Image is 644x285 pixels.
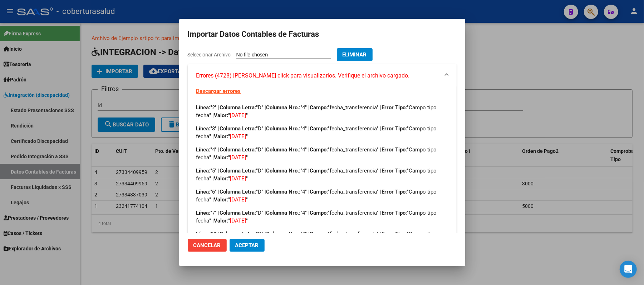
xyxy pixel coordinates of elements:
strong: Columna Nro.: [266,231,301,237]
strong: Campo: [310,104,328,111]
strong: Columna Nro.: [266,146,301,153]
strong: Valor: [214,112,228,119]
p: "5" | "D" | "4" | "fecha_transferencia" | "Campo tipo fecha" | " " [196,167,448,182]
span: Cancelar [193,242,221,249]
strong: Valor: [214,175,228,182]
strong: Columna Letra: [220,210,256,216]
strong: Error Tipo: [382,146,407,153]
strong: Columna Nro.: [266,104,301,111]
span: [DATE] [230,175,246,182]
a: Descargar errores [196,88,241,94]
strong: Columna Letra: [220,125,256,132]
strong: Columna Letra: [220,189,256,195]
button: Aceptar [230,239,265,252]
strong: Campo: [310,167,328,174]
strong: Campo: [310,189,328,195]
p: "6" | "D" | "4" | "fecha_transferencia" | "Campo tipo fecha" | " " [196,188,448,204]
strong: Columna Nro.: [266,189,301,195]
strong: Campo: [310,231,328,237]
button: Eliminar [337,48,373,61]
span: [DATE] [230,133,246,140]
strong: Columna Nro.: [266,125,301,132]
span: Aceptar [235,242,259,249]
strong: Línea: [196,210,211,216]
strong: Error Tipo: [382,231,407,237]
div: Open Intercom Messenger [620,261,637,278]
strong: Línea: [196,167,211,174]
p: "8" | "D" | "4" | "fecha_transferencia" | "Campo tipo fecha" | " " [196,230,448,246]
strong: Columna Nro.: [266,167,301,174]
strong: Línea: [196,189,211,195]
strong: Línea: [196,146,211,153]
strong: Error Tipo: [382,167,407,174]
strong: Campo: [310,146,328,153]
strong: Valor: [214,154,228,161]
strong: Línea: [196,125,211,132]
span: [DATE] [230,112,246,119]
strong: Error Tipo: [382,210,407,216]
strong: Valor: [214,217,228,224]
strong: Error Tipo: [382,104,407,111]
span: [DATE] [230,217,246,224]
strong: Campo: [310,210,328,216]
span: Eliminar [343,51,367,58]
p: "4" | "D" | "4" | "fecha_transferencia" | "Campo tipo fecha" | " " [196,146,448,161]
span: [DATE] [230,154,246,161]
strong: Columna Letra: [220,104,256,111]
strong: Columna Letra: [220,231,256,237]
p: "7" | "D" | "4" | "fecha_transferencia" | "Campo tipo fecha" | " " [196,209,448,225]
strong: Valor: [214,196,228,203]
p: "3" | "D" | "4" | "fecha_transferencia" | "Campo tipo fecha" | " " [196,125,448,140]
strong: Campo: [310,125,328,132]
strong: Línea: [196,104,211,111]
strong: Línea: [196,231,211,237]
p: "2" | "D" | "4" | "fecha_transferencia" | "Campo tipo fecha" | " " [196,104,448,119]
strong: Valor: [214,133,228,140]
span: Seleccionar Archivo [188,52,231,57]
strong: Columna Letra: [220,146,256,153]
span: Errores (4728) [PERSON_NAME] click para visualizarlos. Verifique el archivo cargado. [196,71,410,80]
strong: Columna Letra: [220,167,256,174]
strong: Error Tipo: [382,125,407,132]
h2: Importar Datos Contables de Facturas [188,27,457,41]
button: Cancelar [188,239,227,252]
mat-expansion-panel-header: Errores (4728) [PERSON_NAME] click para visualizarlos. Verifique el archivo cargado. [188,64,457,87]
span: [DATE] [230,196,246,203]
strong: Columna Nro.: [266,210,301,216]
strong: Error Tipo: [382,189,407,195]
